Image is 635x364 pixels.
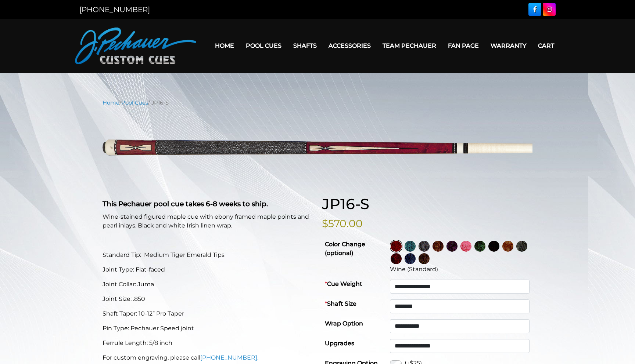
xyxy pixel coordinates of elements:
a: Home [209,36,240,55]
a: Pool Cues [240,36,287,55]
nav: Breadcrumb [103,99,532,107]
a: Home [103,99,119,106]
strong: This Pechauer pool cue takes 6-8 weeks to ship. [103,200,268,208]
p: For custom engraving, please call [103,353,313,362]
img: Rose [433,241,444,252]
div: Wine (Standard) [390,265,530,274]
a: [PHONE_NUMBER]. [200,354,258,361]
img: Pechauer Custom Cues [75,28,196,64]
img: Carbon [516,241,527,252]
img: Black Palm [419,253,430,264]
p: Joint Size: .850 [103,295,313,303]
a: [PHONE_NUMBER] [79,5,150,14]
img: Pink [460,241,471,252]
img: Purple [446,241,458,252]
p: Joint Type: Flat-faced [103,265,313,274]
strong: Color Change (optional) [325,241,365,256]
p: Pin Type: Pechauer Speed joint [103,324,313,333]
p: Joint Collar: Juma [103,280,313,289]
strong: Shaft Size [325,300,356,307]
strong: Cue Weight [325,280,362,287]
p: Ferrule Length: 5/8 inch [103,339,313,347]
h1: JP16-S [322,195,532,213]
img: Chestnut [502,241,513,252]
a: Accessories [323,36,377,55]
a: Warranty [485,36,532,55]
img: Wine [391,241,402,252]
strong: Upgrades [325,340,354,347]
p: Shaft Taper: 10-12” Pro Taper [103,309,313,318]
img: Green [474,241,485,252]
img: Smoke [419,241,430,252]
a: Team Pechauer [377,36,442,55]
img: Blue [405,253,416,264]
strong: Wrap Option [325,320,363,327]
img: Turquoise [405,241,416,252]
bdi: $570.00 [322,217,363,230]
p: Standard Tip: Medium Tiger Emerald Tips [103,251,313,259]
img: Burgundy [391,253,402,264]
a: Cart [532,36,560,55]
a: Shafts [287,36,323,55]
a: Pool Cues [121,99,148,106]
p: Wine-stained figured maple cue with ebony framed maple points and pearl inlays. Black and white I... [103,212,313,230]
img: Ebony [488,241,499,252]
a: Fan Page [442,36,485,55]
